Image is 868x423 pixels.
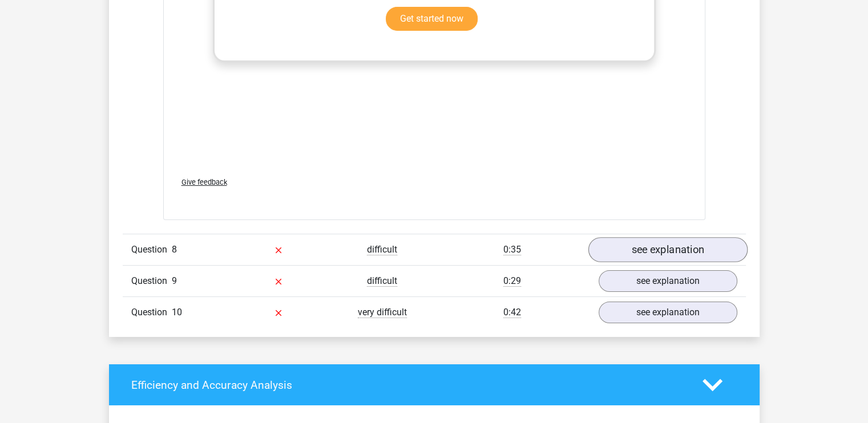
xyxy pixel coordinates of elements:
h4: Efficiency and Accuracy Analysis [131,379,685,392]
span: Question [131,243,172,257]
a: see explanation [599,302,737,323]
span: 0:35 [503,244,521,255]
a: see explanation [588,237,747,262]
span: 0:29 [503,275,521,287]
span: very difficult [358,307,407,318]
a: Get started now [386,7,478,31]
span: 8 [172,244,177,255]
span: 0:42 [503,307,521,318]
span: 10 [172,307,182,318]
span: Question [131,274,172,288]
span: difficult [367,275,397,287]
span: Question [131,306,172,319]
span: 9 [172,275,177,286]
span: difficult [367,244,397,255]
span: Give feedback [181,178,227,186]
a: see explanation [599,270,737,292]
